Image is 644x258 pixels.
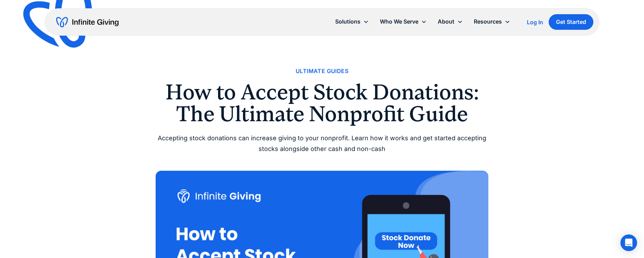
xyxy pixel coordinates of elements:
[156,81,488,125] h1: How to Accept Stock Donations: The Ultimate Nonprofit Guide
[527,18,543,26] a: Log In
[432,14,468,29] div: About
[474,17,502,26] div: Resources
[156,133,488,154] div: Accepting stock donations can increase giving to your nonprofit. Learn how it works and get start...
[380,17,418,26] div: Who We Serve
[549,14,593,30] a: Get Started
[620,234,637,251] div: Open Intercom Messenger
[335,17,360,26] div: Solutions
[296,66,348,76] a: Ultimate Guides
[527,19,543,25] div: Log In
[56,17,119,28] a: home
[438,17,454,26] div: About
[468,14,516,29] div: Resources
[330,14,374,29] div: Solutions
[374,14,432,29] div: Who We Serve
